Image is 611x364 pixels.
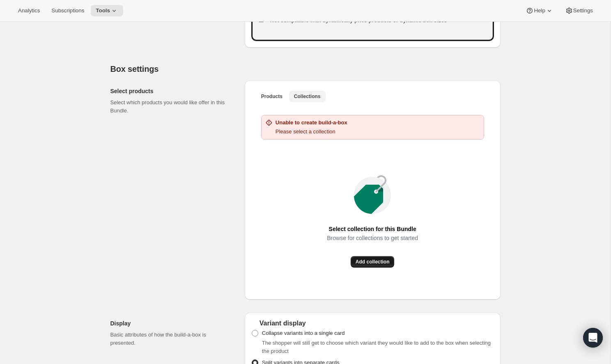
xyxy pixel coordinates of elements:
[91,5,123,16] button: Tools
[276,128,347,136] p: Please select a collection
[51,7,84,14] span: Subscriptions
[13,5,45,16] button: Analytics
[110,87,232,95] h2: Select products
[110,319,232,327] h2: Display
[46,5,89,16] button: Subscriptions
[110,64,501,74] h2: Box settings
[18,7,40,14] span: Analytics
[356,259,390,265] span: Add collection
[261,93,283,100] span: Products
[327,232,418,244] span: Browse for collections to get started
[276,119,347,127] h2: Unable to create build-a-box
[351,256,395,268] button: Add collection
[262,340,491,354] span: The shopper will still get to choose which variant they would like to add to the box when selecti...
[560,5,598,16] button: Settings
[251,319,494,327] div: Variant display
[534,7,545,14] span: Help
[573,7,593,14] span: Settings
[110,98,232,115] p: Select which products you would like offer in this Bundle.
[96,7,110,14] span: Tools
[583,328,603,348] div: Open Intercom Messenger
[521,5,558,16] button: Help
[294,93,321,100] span: Collections
[262,330,345,336] span: Collapse variants into a single card
[110,331,232,347] p: Basic attributes of how the build-a-box is presented.
[329,223,416,235] span: Select collection for this Bundle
